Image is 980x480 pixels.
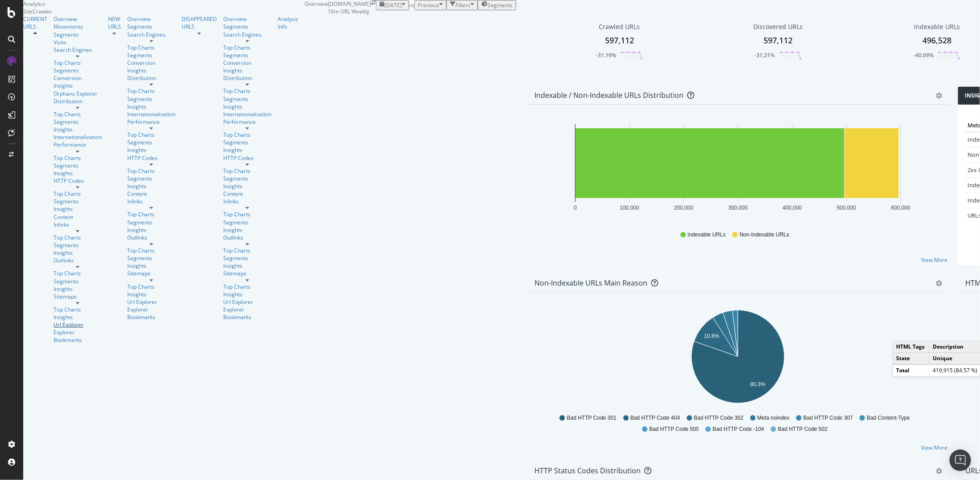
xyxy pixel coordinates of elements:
div: Insights [223,226,271,234]
span: vs [409,1,414,9]
div: Explorer Bookmarks [223,306,271,321]
span: Bad HTTP Code 307 [803,414,853,422]
a: Segments [223,95,271,103]
div: Movements [54,23,102,30]
a: Insights [54,285,102,293]
a: Top Charts [54,234,102,241]
text: 80.3% [750,381,765,387]
div: gear [936,468,942,474]
div: Visits [54,38,67,46]
a: Conversion [223,59,271,67]
div: DISAPPEARED URLS [182,15,217,30]
div: Insights [54,126,102,133]
div: Outlinks [223,234,271,241]
a: Top Charts [127,283,175,291]
a: Insights [223,67,271,74]
div: Top Charts [223,87,271,95]
div: Insights [127,103,175,110]
a: Segments [54,118,102,126]
div: Search Engines [223,31,271,38]
svg: A chart. [534,119,942,223]
a: Insights [127,182,175,190]
a: Search Engines [54,46,102,54]
span: Bad HTTP Code 404 [630,414,680,422]
text: 0 [574,205,577,211]
span: Bad Content-Type [867,414,910,422]
a: Insights [54,313,102,321]
a: Top Charts [54,110,102,118]
div: -31.21% [755,51,775,59]
div: Content [127,190,175,198]
a: Overview [127,15,175,23]
span: Bad HTTP Code 502 [778,425,828,433]
a: Outlinks [54,257,102,264]
svg: A chart. [534,307,942,410]
div: Inlinks [127,198,175,205]
a: Insights [223,146,271,154]
span: Bad HTTP Code 302 [694,414,743,422]
div: Segments [223,51,271,59]
a: Insights [127,67,175,74]
a: Segments [54,241,102,249]
div: Conversion [127,59,175,67]
div: Insights [223,103,271,110]
div: Performance [127,118,175,126]
div: Top Charts [127,87,175,95]
div: Top Charts [127,211,175,218]
div: Segments [54,162,102,169]
a: Top Charts [54,190,102,198]
a: Top Charts [127,44,175,51]
a: Inlinks [223,198,271,205]
div: Top Charts [223,131,271,139]
span: Segments [488,1,513,9]
div: Insights [54,82,102,89]
a: HTTP Codes [54,177,102,185]
div: Outlinks [127,234,175,241]
div: Explorer Bookmarks [127,306,175,321]
text: 500,000 [837,205,856,211]
div: Distribution [223,74,271,82]
a: Content [54,213,102,221]
div: Content [223,190,271,198]
a: Segments [54,278,102,285]
a: Segments [223,23,271,30]
text: 10.6% [704,333,719,339]
div: Top Charts [54,59,102,67]
a: Segments [127,23,175,30]
a: Top Charts [223,44,271,51]
div: Insights [54,169,102,177]
a: Insights [54,205,102,213]
span: Indexable URLs [688,231,726,239]
a: Segments [223,219,271,226]
a: Segments [127,95,175,103]
a: Internationalization [54,133,102,141]
div: Insights [127,226,175,234]
a: Segments [54,67,102,74]
a: Insights [127,291,175,298]
a: Distribution [54,97,102,105]
div: Url Explorer [127,298,175,306]
a: Url Explorer [54,321,102,328]
a: Segments [223,254,271,262]
a: Sitemaps [54,293,102,300]
div: HTTP Status Codes Distribution [534,466,641,475]
span: Previous [418,1,439,9]
a: Segments [223,175,271,182]
a: Performance [54,141,102,148]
